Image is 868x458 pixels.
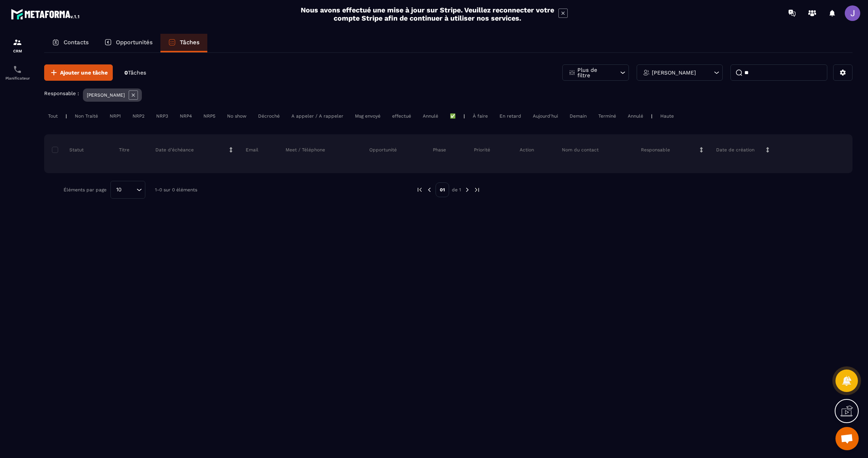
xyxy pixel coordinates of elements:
img: logo [11,7,81,21]
div: NRP2 [129,111,148,121]
a: formationformationCRM [2,32,33,59]
p: Responsable [641,147,670,153]
div: Décroché [254,111,284,121]
div: Demain [566,111,591,121]
p: [PERSON_NAME] [652,70,696,75]
img: prev [426,186,433,193]
p: Éléments par page [64,187,107,193]
div: NRP3 [152,111,172,121]
div: NRP4 [176,111,196,121]
p: Opportunités [116,39,153,46]
h2: Nous avons effectué une mise à jour sur Stripe. Veuillez reconnecter votre compte Stripe afin de ... [300,6,555,22]
button: Ajouter une tâche [44,64,113,81]
div: En retard [496,111,525,121]
div: Non Traité [71,111,102,121]
p: 1-0 sur 0 éléments [155,187,197,193]
div: A appeler / A rappeler [288,111,347,121]
img: next [464,186,471,193]
div: Aujourd'hui [529,111,562,121]
div: ✅ [446,111,460,121]
a: Tâches [160,34,207,52]
div: NRP5 [200,111,219,121]
div: Tout [44,111,62,121]
img: scheduler [13,65,22,74]
p: Meet / Téléphone [286,147,325,153]
p: Statut [54,147,84,153]
div: Haute [656,111,678,121]
p: Date de création [716,147,754,153]
p: | [463,113,465,119]
span: 10 [114,186,124,194]
a: schedulerschedulerPlanificateur [2,59,33,86]
a: Ouvrir le chat [835,427,859,450]
p: | [65,113,67,119]
div: NRP1 [106,111,125,121]
div: À faire [469,111,492,121]
div: No show [223,111,250,121]
p: Nom du contact [562,147,599,153]
p: Email [246,147,258,153]
p: Planificateur [2,76,33,80]
p: Action [520,147,534,153]
p: | [651,113,653,119]
p: Contacts [64,39,89,46]
p: Opportunité [369,147,397,153]
div: Terminé [594,111,620,121]
div: Annulé [419,111,442,121]
p: CRM [2,49,33,53]
p: Priorité [474,147,490,153]
div: Msg envoyé [351,111,384,121]
a: Opportunités [96,34,160,52]
p: Phase [433,147,446,153]
p: Responsable : [44,90,79,96]
div: Search for option [110,181,145,199]
p: Tâches [180,39,200,46]
p: 01 [436,182,449,197]
img: next [474,186,480,193]
p: 0 [124,69,146,76]
p: de 1 [452,187,461,193]
img: formation [13,38,22,47]
div: Annulé [624,111,647,121]
a: Contacts [44,34,96,52]
span: Tâches [128,69,146,76]
span: Ajouter une tâche [60,69,108,76]
p: Plus de filtre [577,67,611,78]
p: [PERSON_NAME] [87,92,125,98]
p: Titre [119,147,129,153]
div: effectué [388,111,415,121]
input: Search for option [124,186,134,194]
img: prev [416,186,423,193]
p: Date d’échéance [155,147,194,153]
